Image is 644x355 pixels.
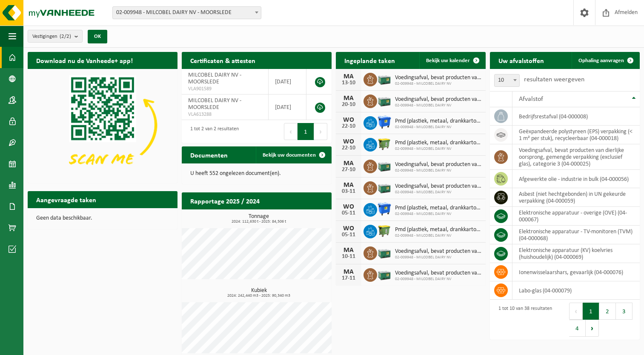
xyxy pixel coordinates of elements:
[263,152,316,158] span: Bekijk uw documenten
[188,97,241,111] span: MILCOBEL DAIRY NV - MOORSLEDE
[340,210,357,216] div: 05-11
[377,158,392,173] img: PB-LB-0680-HPE-GN-01
[340,182,357,189] div: MA
[512,207,640,226] td: elektronische apparatuur - overige (OVE) (04-000067)
[284,123,298,140] button: Previous
[512,126,640,144] td: geëxpandeerde polystyreen (EPS) verpakking (< 1 m² per stuk), recycleerbaar (04-000018)
[186,288,332,298] h3: Kubiek
[186,220,332,224] span: 2024: 112,630 t - 2025: 84,506 t
[377,93,392,108] img: PB-LB-0680-HPE-GN-01
[395,125,481,130] span: 02-009948 - MILCOBEL DAIRY NV
[512,144,640,170] td: voedingsafval, bevat producten van dierlijke oorsprong, gemengde verpakking (exclusief glas), cat...
[395,183,481,190] span: Voedingsafval, bevat producten van dierlijke oorsprong, gemengde verpakking (exc...
[186,294,332,298] span: 2024: 242,440 m3 - 2025: 90,340 m3
[512,170,640,188] td: afgewerkte olie - industrie in bulk (04-000056)
[494,74,520,87] span: 10
[616,303,633,320] button: 3
[340,117,357,123] div: WO
[298,123,314,140] button: 1
[28,69,177,181] img: Download de VHEPlus App
[583,303,599,320] button: 1
[572,52,639,69] a: Ophaling aanvragen
[495,74,519,86] span: 10
[512,281,640,300] td: labo-glas (04-000079)
[377,202,392,216] img: WB-1100-HPE-BE-01
[340,247,357,254] div: MA
[28,191,105,208] h2: Aangevraagde taken
[395,190,481,195] span: 02-009948 - MILCOBEL DAIRY NV
[340,203,357,210] div: WO
[395,161,481,168] span: Voedingsafval, bevat producten van dierlijke oorsprong, gemengde verpakking (exc...
[256,146,331,163] a: Bekijk uw documenten
[395,168,481,173] span: 02-009948 - MILCOBEL DAIRY NV
[377,267,392,281] img: PB-LB-0680-HPE-GN-01
[395,140,481,146] span: Pmd (plastiek, metaal, drankkartons) (bedrijven)
[113,7,261,19] span: 02-009948 - MILCOBEL DAIRY NV - MOORSLEDE
[490,52,552,69] h2: Uw afvalstoffen
[182,146,236,163] h2: Documenten
[268,209,331,226] a: Bekijk rapportage
[512,244,640,263] td: elektronische apparatuur (KV) koelvries (huishoudelijk) (04-000069)
[395,205,481,212] span: Pmd (plastiek, metaal, drankkartons) (bedrijven)
[340,102,357,108] div: 20-10
[336,52,404,69] h2: Ingeplande taken
[599,303,616,320] button: 2
[395,212,481,217] span: 02-009948 - MILCOBEL DAIRY NV
[112,6,261,19] span: 02-009948 - MILCOBEL DAIRY NV - MOORSLEDE
[32,30,71,43] span: Vestigingen
[569,320,586,337] button: 4
[569,303,583,320] button: Previous
[395,270,481,277] span: Voedingsafval, bevat producten van dierlijke oorsprong, gemengde verpakking (exc...
[340,145,357,151] div: 22-10
[190,171,323,177] p: U heeft 552 ongelezen document(en).
[578,58,624,63] span: Ophaling aanvragen
[28,52,141,69] h2: Download nu de Vanheede+ app!
[340,160,357,167] div: MA
[182,52,264,69] h2: Certificaten & attesten
[377,115,392,129] img: WB-1100-HPE-BE-01
[269,69,306,94] td: [DATE]
[340,189,357,195] div: 03-11
[395,233,481,238] span: 02-009948 - MILCOBEL DAIRY NV
[340,95,357,102] div: MA
[340,225,357,232] div: WO
[426,58,470,63] span: Bekijk uw kalender
[28,30,83,43] button: Vestigingen(2/2)
[188,72,241,85] span: MILCOBEL DAIRY NV - MOORSLEDE
[186,214,332,224] h3: Tonnage
[377,223,392,238] img: WB-1100-HPE-GN-50
[519,96,543,103] span: Afvalstof
[395,277,481,282] span: 02-009948 - MILCOBEL DAIRY NV
[395,248,481,255] span: Voedingsafval, bevat producten van dierlijke oorsprong, gemengde verpakking (exc...
[182,192,268,209] h2: Rapportage 2025 / 2024
[395,146,481,152] span: 02-009948 - MILCOBEL DAIRY NV
[494,302,552,338] div: 1 tot 10 van 38 resultaten
[377,245,392,260] img: PB-LB-0680-HPE-GN-01
[88,30,107,43] button: OK
[377,180,392,195] img: PB-LB-0680-HPE-GN-01
[395,81,481,86] span: 02-009948 - MILCOBEL DAIRY NV
[512,263,640,281] td: ionenwisselaarshars, gevaarlijk (04-000076)
[60,34,71,39] count: (2/2)
[188,86,262,92] span: VLA901589
[340,269,357,275] div: MA
[395,255,481,260] span: 02-009948 - MILCOBEL DAIRY NV
[340,232,357,238] div: 05-11
[395,96,481,103] span: Voedingsafval, bevat producten van dierlijke oorsprong, gemengde verpakking (exc...
[419,52,485,69] a: Bekijk uw kalender
[186,122,239,141] div: 1 tot 2 van 2 resultaten
[512,226,640,244] td: elektronische apparatuur - TV-monitoren (TVM) (04-000068)
[395,103,481,108] span: 02-009948 - MILCOBEL DAIRY NV
[395,74,481,81] span: Voedingsafval, bevat producten van dierlijke oorsprong, gemengde verpakking (exc...
[36,215,169,221] p: Geen data beschikbaar.
[377,137,392,151] img: WB-1100-HPE-GN-50
[340,80,357,86] div: 13-10
[340,254,357,260] div: 10-11
[340,167,357,173] div: 27-10
[512,188,640,207] td: asbest (niet hechtgebonden) in UN gekeurde verpakking (04-000059)
[512,107,640,126] td: bedrijfsrestafval (04-000008)
[269,94,306,120] td: [DATE]
[314,123,327,140] button: Next
[340,123,357,129] div: 22-10
[395,118,481,125] span: Pmd (plastiek, metaal, drankkartons) (bedrijven)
